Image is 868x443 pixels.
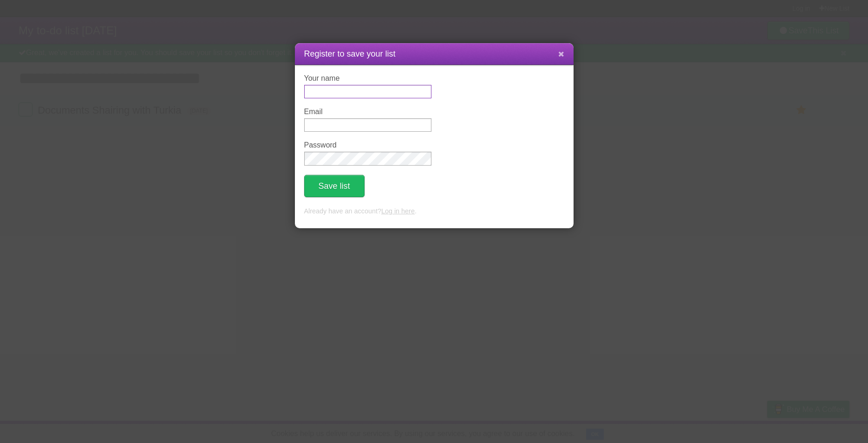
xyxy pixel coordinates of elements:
label: Your name [304,74,431,83]
a: Log in here [381,207,415,215]
h1: Register to save your list [304,48,564,60]
button: Save list [304,175,365,197]
label: Password [304,141,431,149]
label: Email [304,108,431,116]
p: Already have an account? . [304,206,564,217]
